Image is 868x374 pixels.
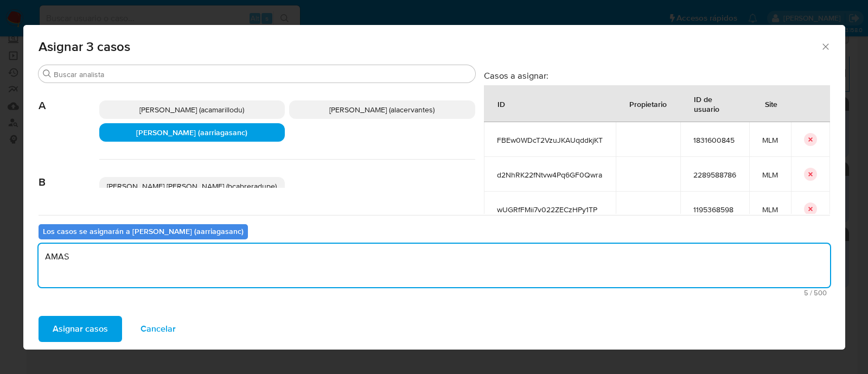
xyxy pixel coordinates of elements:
[39,244,830,287] textarea: AMAS
[139,104,244,115] span: [PERSON_NAME] (acamarillodu)
[289,100,475,119] div: [PERSON_NAME] (alacervantes)
[39,160,99,189] span: B
[53,317,108,341] span: Asignar casos
[39,40,821,53] span: Asignar 3 casos
[804,168,817,181] button: icon-button
[23,25,845,350] div: assign-modal
[762,135,778,145] span: MLM
[54,69,471,79] input: Buscar analista
[804,202,817,215] button: icon-button
[141,317,176,341] span: Cancelar
[126,316,190,342] button: Cancelar
[762,205,778,214] span: MLM
[43,226,244,237] b: Los casos se asignarán a [PERSON_NAME] (aarriagasanc)
[484,70,830,81] h3: Casos a asignar:
[693,135,736,145] span: 1831600845
[39,316,122,342] button: Asignar casos
[99,100,285,119] div: [PERSON_NAME] (acamarillodu)
[681,86,749,122] div: ID de usuario
[804,133,817,146] button: icon-button
[693,170,736,180] span: 2289588786
[99,177,285,195] div: [PERSON_NAME] [PERSON_NAME] (bcabreradupe)
[497,170,603,180] span: d2NhRK22fNtvw4Pq6GF0Qwra
[497,135,603,145] span: FBEw0WDcT2VzuJKAUqddkjKT
[497,205,603,214] span: wUGRfFMii7v022ZECzHPy1TP
[43,69,52,78] button: Buscar
[107,181,277,192] span: [PERSON_NAME] [PERSON_NAME] (bcabreradupe)
[616,91,680,117] div: Propietario
[820,41,830,51] button: Cerrar ventana
[39,83,99,112] span: A
[329,104,435,115] span: [PERSON_NAME] (alacervantes)
[484,91,518,117] div: ID
[99,123,285,142] div: [PERSON_NAME] (aarriagasanc)
[762,170,778,180] span: MLM
[42,289,827,296] span: Máximo 500 caracteres
[752,91,790,117] div: Site
[693,205,736,214] span: 1195368598
[136,127,247,138] span: [PERSON_NAME] (aarriagasanc)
